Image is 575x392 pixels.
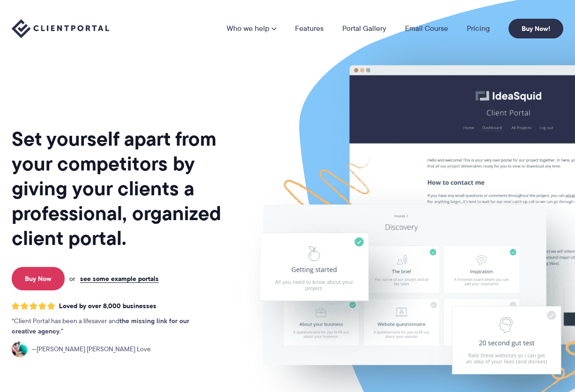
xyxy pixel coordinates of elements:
a: see some example portals [80,274,159,283]
a: Pricing [467,25,490,32]
a: Portal Gallery [342,25,386,32]
a: Who we help [227,25,276,32]
a: Buy Now [12,267,65,290]
strong: the missing link for our creative agency [12,316,189,336]
span: [PERSON_NAME] [PERSON_NAME] Love [31,344,151,355]
span: or [69,274,75,283]
a: Buy Now! [509,19,563,38]
p: Client Portal has been a lifesaver and . [12,316,208,337]
a: Features [295,25,324,32]
h1: Set yourself apart from your competitors by giving your clients a professional, organized client ... [12,126,232,251]
span: Loved by over 8,000 businesses [59,302,156,310]
a: Email Course [405,25,448,32]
